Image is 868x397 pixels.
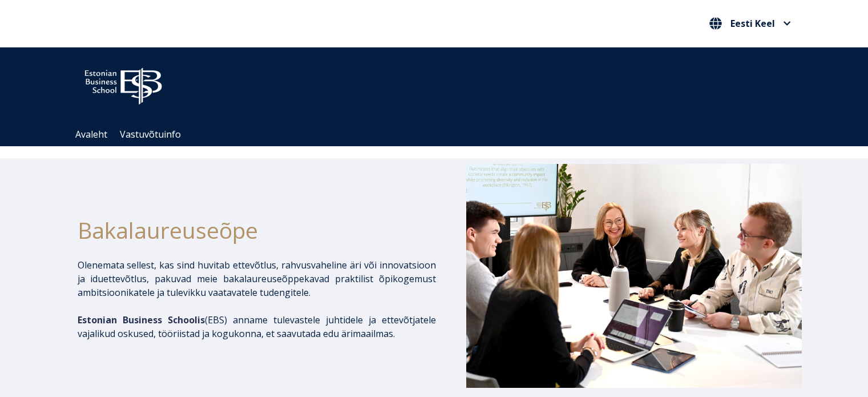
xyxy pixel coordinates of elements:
span: Eesti Keel [730,19,775,28]
p: Olenemata sellest, kas sind huvitab ettevõtlus, rahvusvaheline äri või innovatsioon ja iduettevõt... [78,258,436,299]
img: Bakalaureusetudengid [466,164,802,388]
nav: Vali oma keel [706,14,794,33]
a: Vastuvõtuinfo [120,128,181,141]
h1: Bakalaureuseõpe [78,213,436,247]
img: ebs_logo2016_white [75,59,172,108]
a: Avaleht [75,128,107,141]
p: EBS) anname tulevastele juhtidele ja ettevõtjatele vajalikud oskused, tööriistad ja kogukonna, et... [78,313,436,340]
button: Eesti Keel [706,14,794,33]
div: Navigation Menu [69,123,811,146]
span: Estonian Business Schoolis [78,314,205,326]
span: ( [78,314,208,326]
